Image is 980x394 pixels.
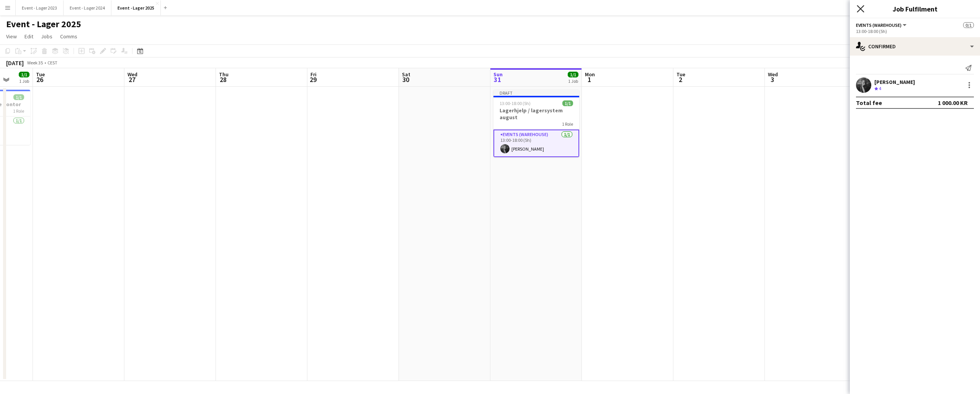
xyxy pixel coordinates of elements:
span: Tue [676,71,685,78]
span: 13:00-18:00 (5h) [500,100,531,106]
div: Confirmed [850,37,980,56]
span: Jobs [41,33,52,40]
span: Wed [768,71,778,78]
div: 1 Job [19,78,29,84]
button: Events (Warehouse) [856,22,908,28]
span: View [6,33,17,40]
button: Event - Lager 2023 [16,0,64,15]
div: 1 000.00 KR [938,99,968,107]
div: Draft [493,90,579,96]
span: 3 [767,75,778,84]
span: Mon [585,71,595,78]
span: 31 [492,75,503,84]
a: Edit [21,31,36,41]
a: Comms [57,31,80,41]
div: Total fee [856,99,882,107]
span: 4 [879,85,881,91]
span: Events (Warehouse) [856,22,902,28]
span: 1 Role [13,108,24,114]
span: 29 [309,75,317,84]
span: 28 [218,75,229,84]
span: 1 [584,75,595,84]
span: Comms [60,33,77,40]
button: Event - Lager 2024 [64,0,111,15]
span: Wed [127,71,137,78]
h3: Lagerhjelp / lagersystem august [493,107,579,121]
span: 1/1 [19,72,29,77]
button: Event - Lager 2025 [111,0,161,15]
h1: Event - Lager 2025 [6,18,81,30]
app-card-role: Events (Warehouse)1/113:00-18:00 (5h)[PERSON_NAME] [493,130,579,157]
span: Thu [219,71,229,78]
div: CEST [47,60,57,66]
span: 1 Role [562,121,573,127]
span: Tue [36,71,45,78]
span: Sat [402,71,410,78]
span: 27 [126,75,137,84]
span: 30 [401,75,410,84]
span: 2 [675,75,685,84]
span: Week 35 [25,60,44,66]
a: View [3,31,20,41]
span: 1/1 [562,100,573,106]
h3: Job Fulfilment [850,4,980,14]
span: Edit [24,33,33,40]
span: 26 [35,75,45,84]
span: 1/1 [568,72,578,77]
div: 13:00-18:00 (5h) [856,28,974,34]
span: Sun [493,71,503,78]
span: Fri [310,71,317,78]
div: [DATE] [6,59,24,67]
a: Jobs [38,31,56,41]
span: 0/1 [963,22,974,28]
div: [PERSON_NAME] [874,79,915,85]
span: 1/1 [13,94,24,100]
app-job-card: Draft13:00-18:00 (5h)1/1Lagerhjelp / lagersystem august1 RoleEvents (Warehouse)1/113:00-18:00 (5h... [493,90,579,157]
div: 1 Job [568,78,578,84]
